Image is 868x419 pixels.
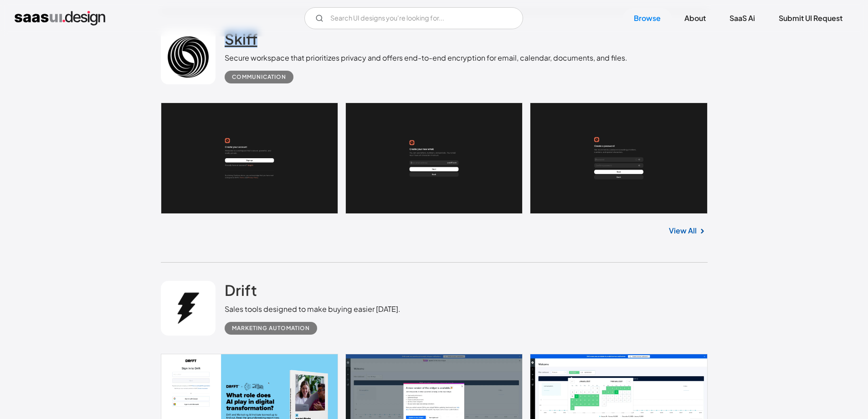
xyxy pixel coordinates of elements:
div: Sales tools designed to make buying easier [DATE]. [225,304,401,315]
a: View All [669,225,697,236]
a: Submit UI Request [768,8,853,28]
a: home [15,11,105,26]
div: Marketing Automation [232,323,310,334]
a: Drift [225,281,257,304]
h2: Drift [225,281,257,299]
a: About [673,8,717,28]
div: Communication [232,72,286,83]
h2: Skiff [225,30,257,48]
div: Secure workspace that prioritizes privacy and offers end-to-end encryption for email, calendar, d... [225,52,627,63]
a: Browse [623,8,672,28]
input: Search UI designs you're looking for... [304,7,523,29]
a: SaaS Ai [719,8,766,28]
a: Skiff [225,30,257,52]
form: Email Form [304,7,523,29]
